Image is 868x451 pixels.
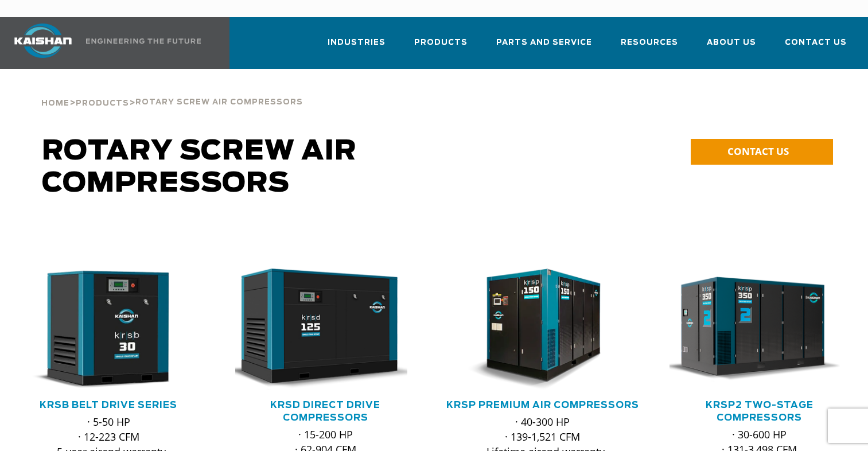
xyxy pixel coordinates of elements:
img: krsb30 [10,269,190,390]
div: krsd125 [235,269,415,390]
span: Contact Us [785,36,847,49]
a: Parts and Service [496,28,592,67]
div: krsp150 [453,269,633,390]
span: Resources [621,36,678,49]
img: krsd125 [227,269,407,390]
span: Rotary Screw Air Compressors [42,138,357,197]
span: Products [76,100,129,107]
span: Products [414,36,468,49]
img: krsp350 [661,269,842,390]
a: KRSP2 Two-Stage Compressors [706,401,813,422]
div: > > [41,69,303,112]
a: KRSD Direct Drive Compressors [270,401,380,422]
a: KRSB Belt Drive Series [40,401,177,410]
a: Resources [621,28,678,67]
a: Contact Us [785,28,847,67]
a: CONTACT US [691,139,833,165]
span: Industries [328,36,386,49]
img: Engineering the future [86,38,201,44]
span: Parts and Service [496,36,592,49]
span: Home [41,100,69,107]
a: Products [414,28,468,67]
span: CONTACT US [727,145,789,158]
a: About Us [707,28,756,67]
a: Products [76,98,129,108]
a: Home [41,98,69,108]
div: krsp350 [670,269,850,390]
img: krsp150 [444,269,625,390]
span: About Us [707,36,756,49]
span: Rotary Screw Air Compressors [135,99,303,106]
a: KRSP Premium Air Compressors [446,401,639,410]
a: Industries [328,28,386,67]
div: krsb30 [18,269,198,390]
